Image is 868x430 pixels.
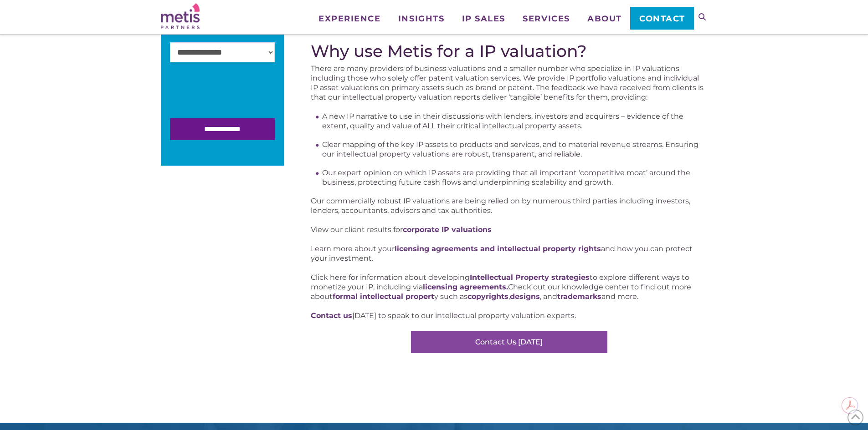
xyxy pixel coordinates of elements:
p: Click here for information about developing to explore different ways to monetize your IP, includ... [311,273,707,301]
span: Services [523,15,570,23]
a: Contact Us [DATE] [411,331,607,353]
img: Metis Partners [161,3,200,29]
span: Back to Top [847,410,863,425]
a: trademarks [557,292,601,301]
p: View our client results for [311,225,707,234]
span: About [587,15,622,23]
a: Intellectual Property strategies [470,273,590,282]
a: corporate IP valuations [403,225,492,234]
iframe: reCAPTCHA [170,76,308,111]
p: Our commercially robust IP valuations are being relied on by numerous third parties including inv... [311,196,707,215]
a: licensing agreements and intellectual property rights [395,244,601,253]
span: IP Sales [462,15,505,23]
span: Experience [318,15,380,23]
p: Learn more about your and how you can protect your investment. [311,244,707,263]
p: There are many providers of business valuations and a smaller number who specialize in IP valuati... [311,64,707,102]
span: Contact [639,15,685,23]
a: formal intellectual propert [333,292,434,301]
h2: Why use Metis for a IP valuation? [311,41,707,61]
p: [DATE] to speak to our intellectual property valuation experts. [311,311,707,320]
li: A new IP narrative to use in their discussions with lenders, investors and acquirers – evidence o... [322,111,707,131]
li: Our expert opinion on which IP assets are providing that all important ‘competitive moat’ around ... [322,168,707,187]
a: copyrights [467,292,508,301]
span: Insights [398,15,444,23]
a: Contact [630,7,693,30]
li: Clear mapping of the key IP assets to products and services, and to material revenue streams. Ens... [322,140,707,159]
a: Contact us [311,311,352,320]
a: licensing agreements. [423,283,508,291]
a: designs [510,292,540,301]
